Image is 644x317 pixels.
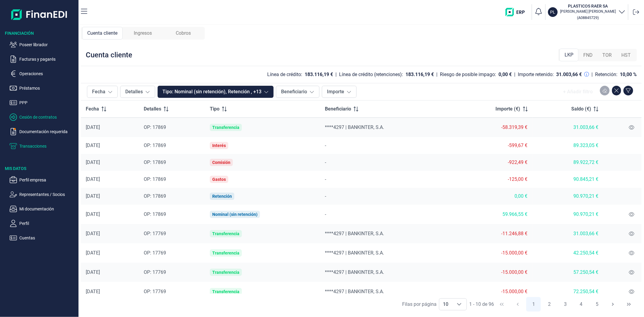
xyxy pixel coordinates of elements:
[583,52,593,59] span: FND
[325,105,351,113] span: Beneficiario
[590,297,604,312] button: Page 5
[19,220,76,227] p: Perfil
[212,212,258,217] div: Nominal (sin retención)
[335,71,337,78] div: |
[86,142,134,149] div: [DATE]
[511,297,525,312] button: Previous Page
[325,193,326,199] span: -
[565,51,573,59] span: LKP
[325,250,384,256] span: ****4297 | BANKINTER, S.A.
[537,211,599,217] div: 90.970,21 €
[537,159,599,165] div: 89.922,72 €
[556,72,582,78] div: 31.003,66 €
[537,250,599,256] div: 42.250,54 €
[457,269,527,275] div: -15.000,00 €
[598,49,617,61] div: TOR
[19,85,76,92] p: Préstamos
[617,49,636,61] div: HST
[457,211,527,217] div: 59.966,55 €
[86,105,99,113] span: Fecha
[439,299,452,310] span: 10
[144,193,166,199] span: OP: 17869
[505,8,529,16] img: erp
[86,250,134,256] div: [DATE]
[518,72,554,78] div: Importe retenido:
[86,124,134,130] div: [DATE]
[212,270,239,275] div: Transferencia
[560,9,616,14] p: [PERSON_NAME] [PERSON_NAME]
[19,114,76,121] p: Cesión de contratos
[10,191,76,198] button: Representantes / Socios
[10,142,76,150] button: Transacciones
[602,52,612,59] span: TOR
[10,234,76,242] button: Cuentas
[86,50,132,60] div: Cuenta cliente
[322,86,357,98] button: Importe
[339,72,403,78] div: Línea de crédito (retenciones):
[212,160,230,165] div: Comisión
[212,289,239,294] div: Transferencia
[526,297,541,312] button: Page 1
[144,289,166,294] span: OP: 17769
[457,193,527,199] div: 0,00 €
[325,231,384,236] span: ****4297 | BANKINTER, S.A.
[10,128,76,135] button: Documentación requerida
[457,289,527,295] div: -15.000,00 €
[537,269,599,275] div: 57.250,54 €
[620,72,637,78] div: 10,00 %
[19,128,76,135] p: Documentación requerida
[457,142,527,149] div: -599,67 €
[86,211,134,217] div: [DATE]
[591,71,593,78] div: |
[550,9,556,15] p: PL
[10,41,76,48] button: Poseer librador
[144,142,166,148] span: OP: 17869
[276,86,319,98] button: Beneficiario
[578,49,598,61] div: FND
[452,299,466,310] div: Choose
[86,159,134,165] div: [DATE]
[325,176,326,182] span: -
[577,15,599,20] small: Copiar cif
[325,142,326,148] span: -
[19,142,76,150] p: Transacciones
[86,193,134,199] div: [DATE]
[123,27,163,40] div: Ingresos
[212,194,232,199] div: Retención
[212,231,239,236] div: Transferencia
[10,85,76,92] button: Préstamos
[134,30,152,37] span: Ingresos
[405,72,434,78] div: 183.116,19 €
[558,297,572,312] button: Page 3
[548,3,626,21] button: PLPLASTICOS RAER SA[PERSON_NAME] [PERSON_NAME](A08845729)
[621,52,631,59] span: HST
[560,3,616,9] h3: PLASTICOS RAER SA
[537,176,599,182] div: 90.845,21 €
[537,124,599,130] div: 31.003,66 €
[325,269,384,275] span: ****4297 | BANKINTER, S.A.
[86,231,134,237] div: [DATE]
[10,99,76,106] button: PPP
[19,70,76,77] p: Operaciones
[144,231,166,236] span: OP: 17769
[19,205,76,213] p: Mi documentación
[325,159,326,165] span: -
[158,86,274,98] button: Tipo: Nominal (sin retención), Retención , +13
[537,142,599,149] div: 89.323,05 €
[210,105,219,113] span: Tipo
[86,176,134,182] div: [DATE]
[10,220,76,227] button: Perfil
[86,269,134,275] div: [DATE]
[19,176,76,184] p: Perfil empresa
[87,86,118,98] button: Fecha
[144,250,166,256] span: OP: 17769
[87,30,117,37] span: Cuenta cliente
[537,193,599,199] div: 90.970,21 €
[542,297,557,312] button: Page 2
[11,5,68,24] img: Logo de aplicación
[19,99,76,106] p: PPP
[457,176,527,182] div: -125,00 €
[10,205,76,213] button: Mi documentación
[19,191,76,198] p: Representantes / Socios
[571,105,591,113] span: Saldo (€)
